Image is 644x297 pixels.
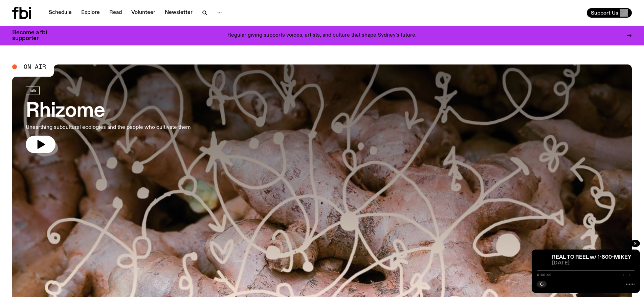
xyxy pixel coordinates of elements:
[537,273,551,277] span: 0:00:00
[45,8,76,18] a: Schedule
[12,30,55,41] h3: Become a fbi supporter
[29,88,37,93] span: Talk
[161,8,197,18] a: Newsletter
[105,8,126,18] a: Read
[552,255,631,260] a: REAL TO REEL w/ 1-800-MIKEY
[77,8,104,18] a: Explore
[26,86,191,153] a: RhizomeUnearthing subcultural ecologies and the people who cultivate them
[591,10,618,16] span: Support Us
[552,261,635,266] span: [DATE]
[587,8,632,18] button: Support Us
[26,86,40,95] a: Talk
[127,8,159,18] a: Volunteer
[24,64,46,70] span: On Air
[620,273,635,277] span: -:--:--
[227,33,417,39] p: Regular giving supports voices, artists, and culture that shape Sydney’s future.
[26,102,191,121] h3: Rhizome
[26,123,191,132] p: Unearthing subcultural ecologies and the people who cultivate them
